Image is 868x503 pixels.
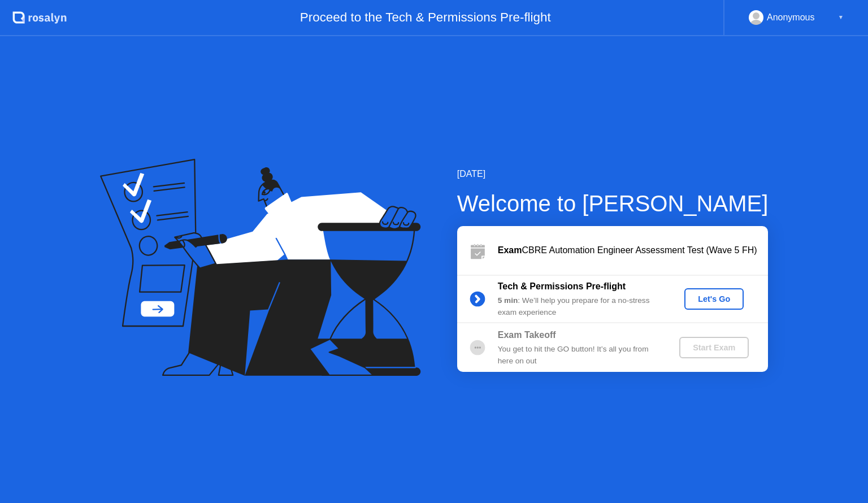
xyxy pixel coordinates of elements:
div: You get to hit the GO button! It’s all you from here on out [498,344,661,367]
button: Let's Go [684,288,744,310]
div: Start Exam [684,343,744,352]
div: : We’ll help you prepare for a no-stress exam experience [498,295,661,318]
div: CBRE Automation Engineer Assessment Test (Wave 5 FH) [498,244,768,257]
button: Start Exam [679,337,749,358]
b: 5 min [498,296,518,305]
div: Let's Go [689,294,739,303]
div: ▼ [838,10,844,25]
div: Anonymous [767,10,815,25]
b: Exam Takeoff [498,330,556,340]
b: Tech & Permissions Pre-flight [498,281,626,291]
div: Welcome to [PERSON_NAME] [457,187,769,220]
div: [DATE] [457,167,769,181]
b: Exam [498,245,522,255]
